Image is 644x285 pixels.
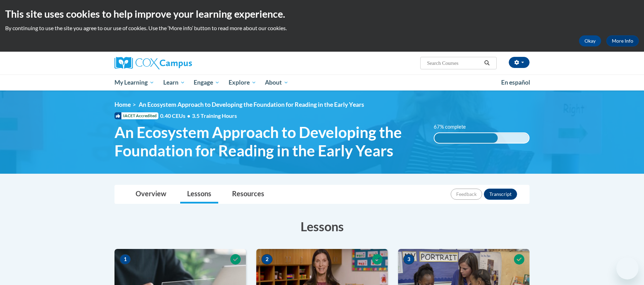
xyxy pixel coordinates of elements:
[114,218,530,235] h3: Lessons
[606,35,639,46] a: More Info
[110,75,159,90] a: My Learning
[5,24,639,32] p: By continuing to use the site you agree to our use of cookies. Use the ‘More info’ button to read...
[120,254,131,265] span: 1
[501,79,530,86] span: En español
[159,75,190,90] a: Learn
[194,78,220,87] span: Engage
[114,78,154,87] span: My Learning
[192,112,237,119] span: 3.5 Training Hours
[225,185,271,204] a: Resources
[187,112,190,119] span: •
[104,75,540,90] div: Main menu
[261,75,293,90] a: About
[403,254,414,265] span: 3
[189,75,224,90] a: Engage
[180,185,218,204] a: Lessons
[482,59,492,67] button: Search
[579,35,601,46] button: Okay
[451,189,482,200] button: Feedback
[434,133,498,143] div: 67% complete
[114,57,246,69] a: Cox Campus
[139,101,364,108] span: An Ecosystem Approach to Developing the Foundation for Reading in the Early Years
[261,254,273,265] span: 2
[484,189,517,200] button: Transcript
[163,78,185,87] span: Learn
[160,112,192,120] span: 0.40 CEUs
[5,7,639,21] h2: This site uses cookies to help improve your learning experience.
[114,101,131,108] a: Home
[509,57,530,68] button: Account Settings
[616,257,638,279] iframe: Button to launch messaging window
[114,112,158,119] span: IACET Accredited
[265,78,288,87] span: About
[426,59,482,67] input: Search Courses
[224,75,261,90] a: Explore
[129,185,173,204] a: Overview
[434,123,473,131] label: 67% complete
[497,75,535,90] a: En español
[114,57,192,69] img: Cox Campus
[114,123,423,160] span: An Ecosystem Approach to Developing the Foundation for Reading in the Early Years
[229,78,256,87] span: Explore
